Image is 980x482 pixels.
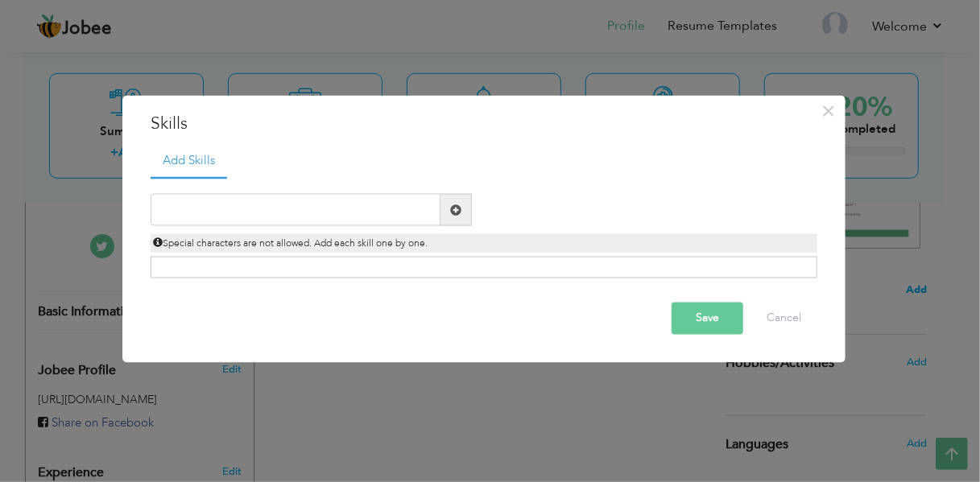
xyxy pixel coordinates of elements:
[151,143,227,179] a: Add Skills
[822,96,836,125] span: ×
[672,303,743,335] button: Save
[151,111,817,135] h3: Skills
[816,97,841,123] button: Close
[751,303,817,335] button: Cancel
[153,237,428,249] span: Special characters are not allowed. Add each skill one by one.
